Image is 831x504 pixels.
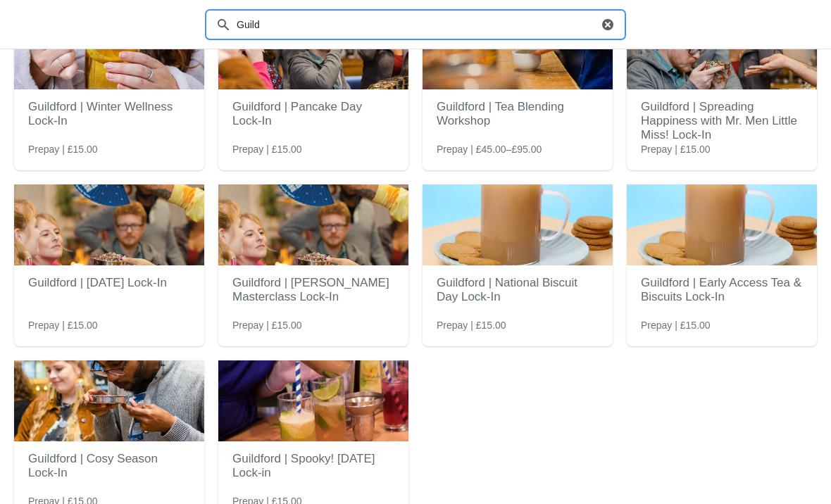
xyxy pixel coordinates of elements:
[232,142,302,156] span: Prepay | £15.00
[28,93,190,135] h2: Guildford | Winter Wellness Lock-In
[601,18,615,32] button: Clear
[14,184,204,265] img: Guildford | Easter Lock-In
[232,318,302,332] span: Prepay | £15.00
[437,269,599,311] h2: Guildford | National Biscuit Day Lock-In
[232,93,394,135] h2: Guildford | Pancake Day Lock-In
[423,184,613,265] img: Guildford | National Biscuit Day Lock-In
[437,318,506,332] span: Prepay | £15.00
[14,360,204,441] img: Guildford | Cosy Season Lock-In
[28,269,190,297] h2: Guildford | [DATE] Lock-In
[28,318,98,332] span: Prepay | £15.00
[28,445,190,487] h2: Guildford | Cosy Season Lock-In
[641,318,711,332] span: Prepay | £15.00
[641,142,711,156] span: Prepay | £15.00
[232,445,394,487] h2: Guildford | Spooky! [DATE] Lock-in
[218,360,408,441] img: Guildford | Spooky! Halloween Lock-in
[641,269,803,311] h2: Guildford | Early Access Tea & Biscuits Lock-In
[218,184,408,265] img: Guildford | Earl Grey Masterclass Lock-In
[437,93,599,135] h2: Guildford | Tea Blending Workshop
[236,12,598,37] input: Search
[627,184,817,265] img: Guildford | Early Access Tea & Biscuits Lock-In
[232,269,394,311] h2: Guildford | [PERSON_NAME] Masterclass Lock-In
[641,93,803,149] h2: Guildford | Spreading Happiness with Mr. Men Little Miss! Lock-In
[437,142,542,156] span: Prepay | £45.00–£95.00
[28,142,98,156] span: Prepay | £15.00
